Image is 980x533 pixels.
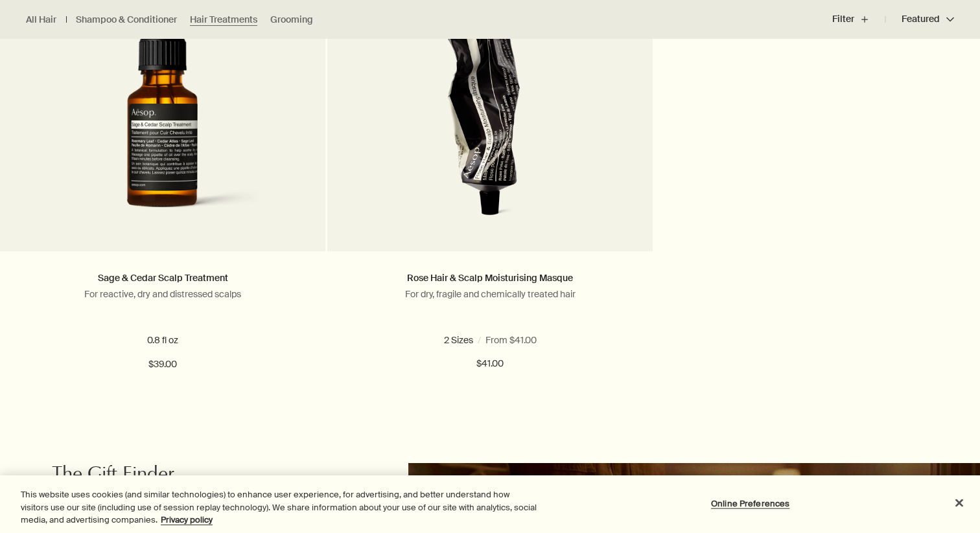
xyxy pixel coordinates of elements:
a: All Hair [26,14,56,26]
a: More information about your privacy, opens in a new tab [161,514,213,525]
button: Close [945,488,974,517]
p: For dry, fragile and chemically treated hair [347,288,633,300]
button: Featured [885,4,954,35]
a: Shampoo & Conditioner [76,14,177,26]
button: Online Preferences, Opens the preference center dialog [710,490,791,516]
p: For reactive, dry and distressed scalps [19,288,306,300]
a: Grooming [270,14,313,26]
span: $39.00 [148,357,177,372]
div: This website uses cookies (and similar technologies) to enhance user experience, for advertising,... [21,488,539,527]
button: Filter [832,4,885,35]
span: $41.00 [476,356,504,372]
span: 17.1 oz [506,334,535,346]
a: Sage & Cedar Scalp Treatment [98,272,228,284]
a: Rose Hair & Scalp Moisturising Masque [407,272,573,284]
a: Hair Treatments [190,14,257,26]
h2: The Gift Finder [52,463,327,489]
span: 4.1 oz [453,334,482,346]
